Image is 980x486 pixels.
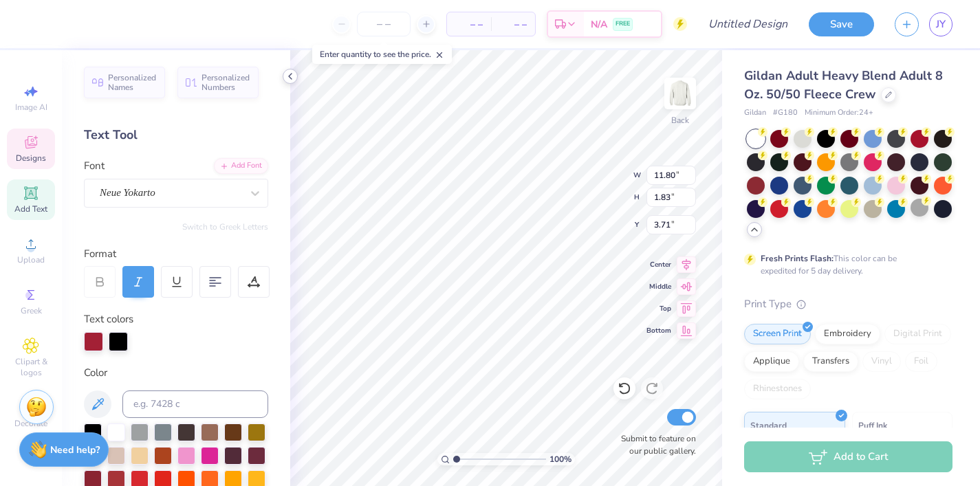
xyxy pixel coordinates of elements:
span: Upload [17,254,45,265]
input: – – [357,12,411,36]
span: FREE [616,19,630,29]
span: Middle [646,282,671,291]
div: Text Tool [84,126,268,144]
div: Digital Print [884,324,951,344]
div: Add Font [214,158,268,174]
span: Bottom [646,326,671,335]
span: Gildan [744,107,766,119]
div: Enter quantity to see the price. [312,45,452,64]
strong: Fresh Prints Flash: [761,253,834,264]
span: Puff Ink [858,418,887,432]
span: – – [455,17,483,32]
div: Format [84,246,270,262]
button: Save [809,12,874,36]
span: JY [936,16,946,32]
span: N/A [591,17,607,32]
span: 100 % [549,453,571,465]
div: Print Type [744,296,952,312]
button: Switch to Greek Letters [182,221,268,232]
span: – – [499,17,527,32]
span: Center [646,260,671,269]
div: Screen Print [744,324,811,344]
span: Minimum Order: 24 + [805,107,873,119]
img: Back [666,80,694,107]
strong: Need help? [50,443,100,456]
span: Decorate [14,418,47,429]
label: Font [84,158,105,174]
span: Greek [21,305,42,316]
span: Image AI [15,102,47,113]
div: Foil [905,351,937,372]
div: Vinyl [862,351,901,372]
span: Add Text [14,203,47,214]
span: # G180 [773,107,798,119]
span: Personalized Names [108,73,157,92]
label: Submit to feature on our public gallery. [613,432,696,457]
span: Gildan Adult Heavy Blend Adult 8 Oz. 50/50 Fleece Crew [744,67,943,102]
label: Text colors [84,311,133,327]
span: Clipart & logos [7,356,55,378]
span: Top [646,304,671,313]
a: JY [929,12,952,36]
span: Designs [16,153,46,164]
input: e.g. 7428 c [122,390,268,418]
div: Transfers [803,351,858,372]
input: Untitled Design [697,10,798,38]
span: Personalized Numbers [202,73,250,92]
div: Rhinestones [744,379,811,399]
div: Embroidery [815,324,880,344]
div: Color [84,365,268,381]
div: Back [671,114,689,126]
span: Standard [750,418,787,432]
div: This color can be expedited for 5 day delivery. [761,252,930,277]
div: Applique [744,351,799,372]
